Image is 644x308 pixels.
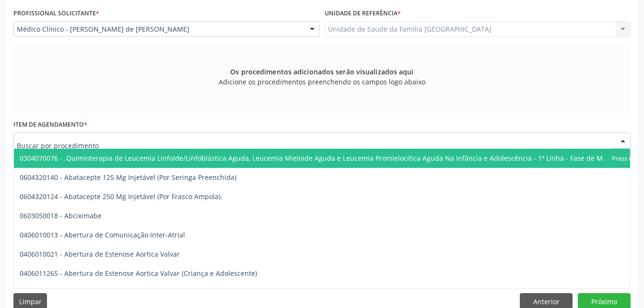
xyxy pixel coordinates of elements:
[219,77,425,87] span: Adicione os procedimentos preenchendo os campos logo abaixo
[20,249,180,259] span: 0406010021 - Abertura de Estenose Aortica Valvar
[20,230,185,239] span: 0406010013 - Abertura de Comunicação Inter-Atrial
[20,192,222,201] span: 0604320124 - Abatacepte 250 Mg Injetável (Por Frasco Ampola).
[17,24,300,34] span: Médico Clínico - [PERSON_NAME] de [PERSON_NAME]
[230,67,413,77] span: Os procedimentos adicionados serão visualizados aqui
[20,211,102,220] span: 0603050018 - Abciximabe
[13,118,87,132] label: Item de agendamento
[20,173,236,182] span: 0604320140 - Abatacepte 125 Mg Injetável (Por Seringa Preenchida)
[325,6,401,21] label: Unidade de referência
[20,288,188,297] span: 0406010030 - Abertura de Estenose Pulmonar Valvar
[20,154,637,163] span: 0304070076 - .Quimioterapia de Leucemia Linfoide/Linfoblástica Aguda, Leucemia Mieloide Aguda e L...
[20,269,257,278] span: 0406011265 - Abertura de Estenose Aortica Valvar (Criança e Adolescente)
[13,6,99,21] label: Profissional Solicitante
[17,136,611,155] input: Buscar por procedimento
